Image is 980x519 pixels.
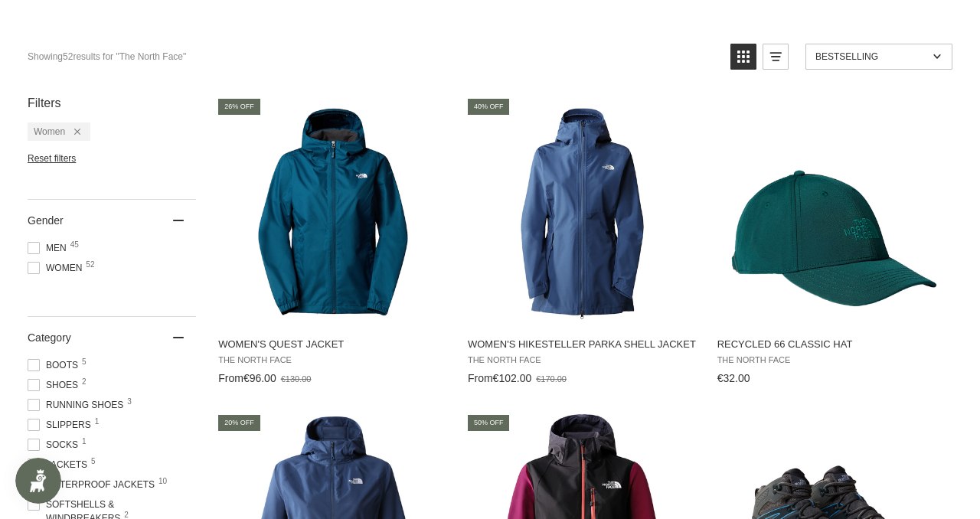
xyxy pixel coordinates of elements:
[717,338,947,351] span: Recycled 66 Classic Hat
[218,355,448,365] span: The North Face
[28,96,61,110] span: Filters
[468,355,697,365] span: The North Face
[717,355,947,365] span: The North Face
[243,372,276,384] span: €96.00
[28,153,196,164] li: Reset filters
[15,458,61,504] iframe: Button to open loyalty program pop-up
[28,418,96,432] span: Slippers
[86,261,94,269] span: 52
[536,374,567,384] span: €170.00
[468,415,510,431] div: 50% off
[216,96,450,390] a: Women's Quest Jacket
[91,458,96,465] span: 5
[28,153,76,164] span: Reset filters
[28,44,186,70] div: Showing results for "The North Face"
[218,338,448,351] span: Women's Quest Jacket
[763,44,789,70] a: View list mode
[95,418,100,426] span: 1
[34,126,65,137] span: Women
[82,358,87,366] span: 5
[218,415,260,431] div: 20% off
[158,478,167,485] span: 10
[28,398,128,412] span: Running Shoes
[730,44,756,70] a: View grid mode
[82,378,87,386] span: 2
[805,44,952,70] a: Sort options
[218,372,243,384] span: From
[218,99,260,115] div: 26% off
[65,126,80,137] div: Remove filter: Women
[28,241,71,255] span: Men
[468,96,697,326] img: The North Face Women’s Hikesteller Parka Shell Jacket Shady Blue - Booley Galway
[82,438,87,446] span: 1
[28,214,64,227] span: Gender
[717,96,947,326] img: The North Face Recycled 66 Classic Hat Deep Nori / Deep Methylene - Booley Galway
[28,358,83,372] span: Boots
[70,241,79,249] span: 45
[468,338,697,351] span: Women's Hikesteller Parka Shell Jacket
[28,378,83,392] span: Shoes
[28,438,83,452] span: Socks
[493,372,532,384] span: €102.00
[28,261,87,275] span: Women
[281,374,312,384] span: €130.00
[815,51,928,62] span: Bestselling
[715,96,949,390] a: Recycled 66 Classic Hat
[717,372,750,384] span: €32.00
[124,511,129,519] span: 2
[28,331,71,344] span: Category
[63,51,73,62] b: 52
[468,372,493,384] span: From
[465,96,700,390] a: Women's Hikesteller Parka Shell Jacket
[468,99,510,115] div: 40% off
[28,458,92,472] span: Jackets
[127,398,132,406] span: 3
[28,478,159,491] span: Waterproof Jackets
